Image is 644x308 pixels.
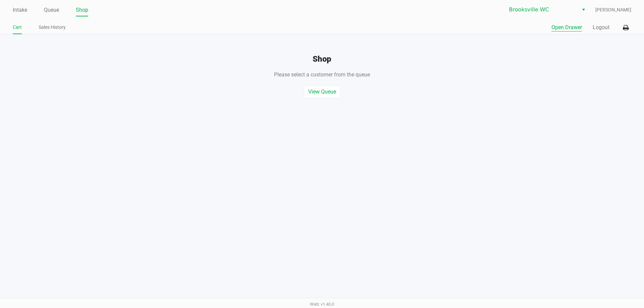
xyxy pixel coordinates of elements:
[509,6,575,14] span: Brooksville WC
[274,71,370,78] span: Please select a customer from the queue
[310,302,334,307] span: Web: v1.40.0
[44,5,59,15] a: Queue
[595,6,631,13] span: [PERSON_NAME]
[551,23,582,32] button: Open Drawer
[76,5,88,15] a: Shop
[13,23,22,32] a: Cart
[593,23,609,32] button: Logout
[39,23,66,32] a: Sales History
[13,5,27,15] a: Intake
[304,85,340,98] button: View Queue
[579,4,588,16] button: Select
